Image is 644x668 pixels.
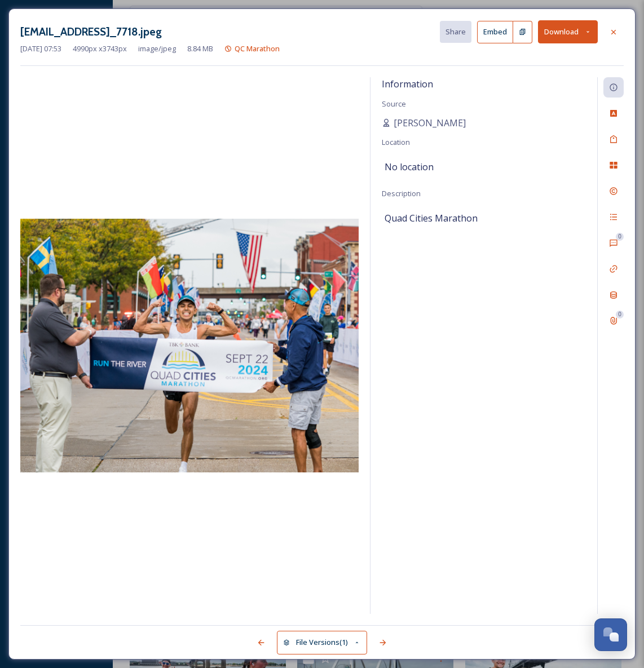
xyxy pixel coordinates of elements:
[20,24,162,40] h3: [EMAIL_ADDRESS]_7718.jpeg
[382,188,421,198] span: Description
[138,43,176,54] span: image/jpeg
[477,21,513,43] button: Embed
[385,160,434,174] span: No location
[20,43,61,54] span: [DATE] 07:53
[440,21,471,43] button: Share
[235,43,280,54] span: QC Marathon
[277,631,367,654] button: File Versions(1)
[20,219,359,472] img: Kkeuning%40visitquadcities.com-IMG_7718.jpeg
[73,43,127,54] span: 4990 px x 3743 px
[187,43,213,54] span: 8.84 MB
[538,20,598,43] button: Download
[382,78,433,90] span: Information
[382,137,410,147] span: Location
[394,116,466,130] span: [PERSON_NAME]
[616,233,624,241] div: 0
[594,618,627,651] button: Open Chat
[382,99,406,109] span: Source
[616,311,624,318] div: 0
[385,211,478,225] span: Quad Cities Marathon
